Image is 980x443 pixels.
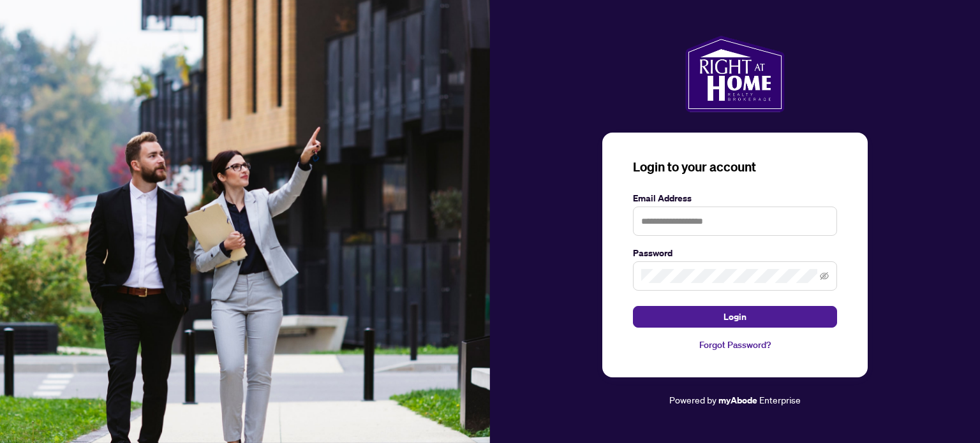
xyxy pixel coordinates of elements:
span: Enterprise [759,394,801,405]
span: Login [724,307,746,327]
h3: Login to your account [633,158,837,176]
a: Forgot Password? [633,338,837,352]
span: Powered by [669,394,716,405]
label: Email Address [633,191,837,205]
label: Password [633,246,837,260]
span: eye-invisible [820,272,829,280]
a: myAbode [718,393,757,407]
img: ma-logo [685,36,784,112]
button: Login [633,306,837,328]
